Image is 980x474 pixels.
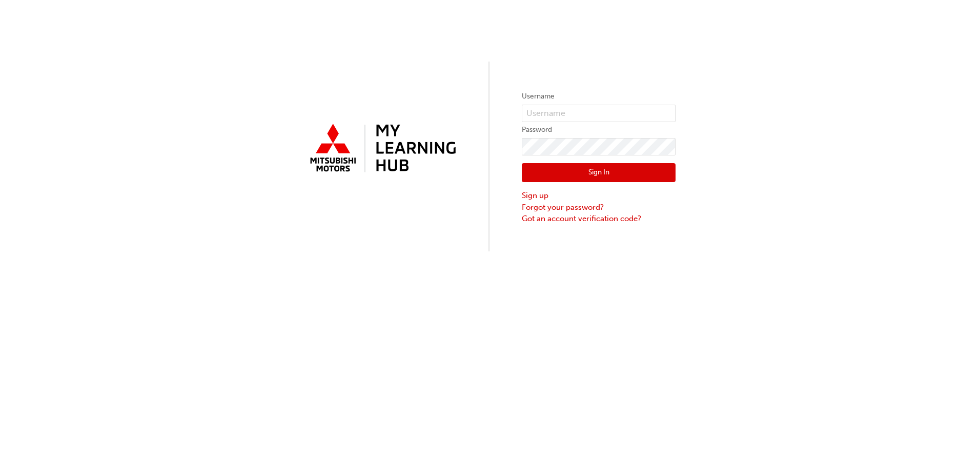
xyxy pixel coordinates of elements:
label: Username [522,90,676,103]
a: Forgot your password? [522,202,676,213]
input: Username [522,105,676,122]
button: Sign In [522,163,676,183]
a: Sign up [522,190,676,202]
label: Password [522,124,676,136]
a: Got an account verification code? [522,213,676,225]
img: mmal [304,120,458,178]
